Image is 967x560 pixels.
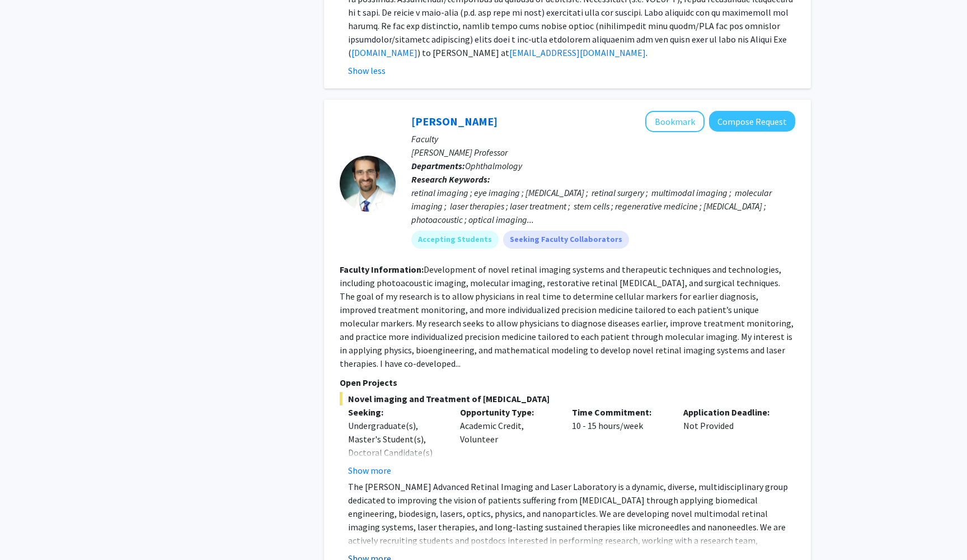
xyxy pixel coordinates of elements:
[348,405,443,419] p: Seeking:
[675,405,787,477] div: Not Provided
[411,160,465,171] b: Departments:
[564,405,675,477] div: 10 - 15 hours/week
[465,160,522,171] span: Ophthalmology
[411,231,499,249] mat-chip: Accepting Students
[645,111,705,132] button: Add Yannis Paulus to Bookmarks
[411,146,795,159] p: [PERSON_NAME] Professor
[411,114,497,128] a: [PERSON_NAME]
[646,47,647,58] span: .
[503,231,629,249] mat-chip: Seeking Faculty Collaborators
[683,405,778,419] p: Application Deadline:
[509,47,646,58] a: [EMAIL_ADDRESS][DOMAIN_NAME]
[411,174,490,185] b: Research Keywords:
[460,405,555,419] p: Opportunity Type:
[348,464,391,477] button: Show more
[340,376,795,389] p: Open Projects
[351,47,417,58] a: [DOMAIN_NAME]
[709,111,795,132] button: Compose Request to Yannis Paulus
[340,264,424,275] b: Faculty Information:
[348,419,443,553] div: Undergraduate(s), Master's Student(s), Doctoral Candidate(s) (PhD, MD, DMD, PharmD, etc.), Postdo...
[572,405,667,419] p: Time Commitment:
[411,186,795,226] div: retinal imaging ; eye imaging ; [MEDICAL_DATA] ; retinal surgery ; multimodal imaging ; molecular...
[340,264,794,369] fg-read-more: Development of novel retinal imaging systems and therapeutic techniques and technologies, includi...
[348,64,386,77] button: Show less
[8,510,48,552] iframe: Chat
[340,392,795,405] span: Novel imaging and Treatment of [MEDICAL_DATA]
[417,47,509,58] span: ) to [PERSON_NAME] at
[411,132,795,146] p: Faculty
[452,405,564,477] div: Academic Credit, Volunteer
